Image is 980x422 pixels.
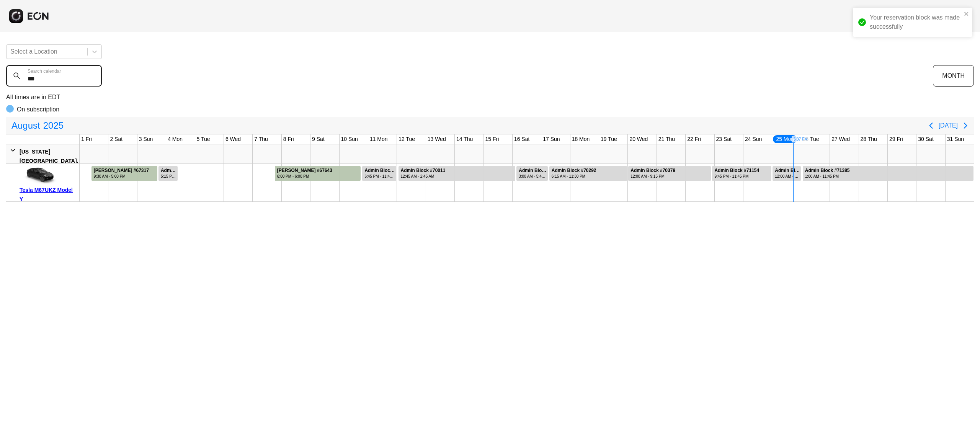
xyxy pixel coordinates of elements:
[91,164,158,181] div: Rented for 3 days by Sophia Gebara Current status is completed
[802,164,974,181] div: Rented for 6 days by Admin Block Current status is rental
[775,173,800,179] div: 12:00 AM - 11:59 PM
[161,173,177,179] div: 5:15 PM - 9:45 AM
[805,173,850,179] div: 1:00 AM - 11:45 PM
[772,134,798,144] div: 25 Mon
[80,134,93,144] div: 1 Fri
[830,134,851,144] div: 27 Wed
[483,134,500,144] div: 15 Fri
[17,105,59,114] p: On subscription
[401,173,446,179] div: 12:45 AM - 2:45 AM
[628,164,711,181] div: Rented for 3 days by Admin Block Current status is rental
[552,168,596,173] div: Admin Block #70292
[253,134,269,144] div: 7 Thu
[630,168,675,173] div: Admin Block #70379
[628,134,649,144] div: 20 Wed
[552,173,596,179] div: 6:15 AM - 11:30 PM
[362,164,397,181] div: Rented for 2 days by Admin Block Current status is rental
[277,168,332,173] div: [PERSON_NAME] #67643
[743,134,763,144] div: 24 Sun
[549,164,627,181] div: Rented for 3 days by Admin Block Current status is rental
[801,134,821,144] div: 26 Tue
[42,118,65,133] span: 2025
[195,134,212,144] div: 5 Tue
[570,134,591,144] div: 18 Mon
[916,134,935,144] div: 30 Sat
[426,134,448,144] div: 13 Wed
[714,168,759,173] div: Admin Block #71154
[398,164,516,181] div: Rented for 5 days by Admin Block Current status is rental
[541,134,561,144] div: 17 Sun
[274,164,361,181] div: Rented for 3 days by Daniel Adepegba Current status is completed
[923,118,939,133] button: Previous page
[772,164,801,181] div: Rented for 1 days by Admin Block Current status is rental
[137,134,155,144] div: 3 Sun
[7,118,68,133] button: August2025
[340,134,359,144] div: 10 Sun
[513,134,531,144] div: 16 Sat
[282,134,296,144] div: 8 Fri
[958,118,973,133] button: Next page
[630,173,675,179] div: 12:00 AM - 9:15 PM
[94,168,149,173] div: [PERSON_NAME] #67317
[310,134,326,144] div: 9 Sat
[166,134,184,144] div: 4 Mon
[368,134,389,144] div: 11 Mon
[946,134,965,144] div: 31 Sun
[599,134,619,144] div: 19 Tue
[939,119,958,132] button: [DATE]
[933,65,974,87] button: MONTH
[455,134,474,144] div: 14 Thu
[94,173,149,179] div: 9:30 AM - 5:00 PM
[519,168,547,173] div: Admin Block #70240
[964,11,969,17] button: close
[686,134,702,144] div: 22 Fri
[401,168,446,173] div: Admin Block #70011
[870,13,962,31] div: Your reservation block was made successfully
[715,134,733,144] div: 23 Sat
[888,134,905,144] div: 29 Fri
[28,68,61,74] label: Search calendar
[161,168,177,173] div: Admin Block #68819
[364,173,395,179] div: 6:45 PM - 11:45 PM
[364,168,395,173] div: Admin Block #69619
[10,118,42,133] span: August
[277,173,332,179] div: 6:00 PM - 6:00 PM
[657,134,676,144] div: 21 Thu
[224,134,242,144] div: 6 Wed
[712,164,772,181] div: Rented for 3 days by Admin Block Current status is rental
[20,147,78,175] div: [US_STATE][GEOGRAPHIC_DATA], [GEOGRAPHIC_DATA]
[519,173,547,179] div: 3:00 AM - 5:45 AM
[516,164,548,181] div: Rented for 2 days by Admin Block Current status is rental
[714,173,759,179] div: 9:45 PM - 11:45 PM
[805,168,850,173] div: Admin Block #71385
[20,166,58,185] img: car
[6,93,974,102] p: All times are in EDT
[397,134,416,144] div: 12 Tue
[108,134,124,144] div: 2 Sat
[20,185,77,204] div: Tesla M67UKZ Model Y
[158,164,178,181] div: Rented for 1 days by Admin Block Current status is rental
[775,168,800,173] div: Admin Block #71055
[859,134,879,144] div: 28 Thu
